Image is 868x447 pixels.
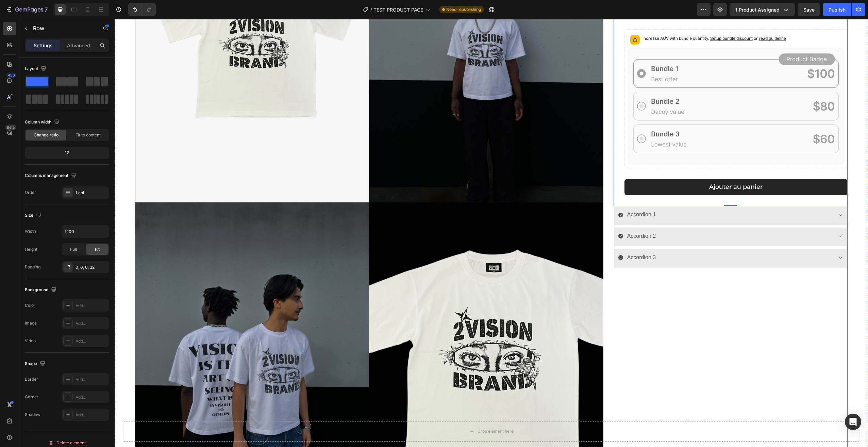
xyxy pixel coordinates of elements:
[730,3,795,16] button: 1 product assigned
[76,394,107,400] div: Add...
[373,6,423,13] span: TEST PRODUCT PAGE
[25,264,40,270] div: Padding
[510,160,733,176] button: Ajouter au panier
[596,17,638,22] span: Setup bundle discount
[76,190,107,196] div: 1 col
[95,246,100,252] span: Fit
[638,17,671,22] span: or
[25,118,61,127] div: Column width
[25,189,36,196] div: Order
[528,16,671,23] p: Increase AOV with bundle quantity.
[34,42,53,49] p: Settings
[803,7,815,13] span: Save
[76,132,101,138] span: Fit to content
[76,264,107,270] div: 0, 0, 0, 32
[3,3,51,16] button: 7
[76,377,107,383] div: Add...
[25,302,35,309] div: Color
[62,225,109,237] input: Auto
[26,148,108,158] div: 12
[512,190,542,202] div: Accordion 1
[70,246,77,252] span: Full
[25,338,36,344] div: Video
[512,233,542,245] div: Accordion 3
[33,24,91,32] p: Row
[644,17,671,22] span: read guideline
[25,64,48,73] div: Layout
[115,19,868,447] iframe: Design area
[25,394,38,400] div: Corner
[48,439,86,447] div: Delete element
[25,376,38,382] div: Border
[823,3,851,16] button: Publish
[25,171,78,180] div: Columns management
[735,6,780,13] span: 1 product assigned
[67,42,90,49] p: Advanced
[76,320,107,327] div: Add...
[829,6,846,13] div: Publish
[363,410,399,415] div: Drop element here
[25,285,58,295] div: Background
[25,211,43,220] div: Size
[25,246,37,252] div: Height
[128,3,156,16] div: Undo/Redo
[25,228,36,234] div: Width
[76,412,107,418] div: Add...
[76,303,107,309] div: Add...
[512,211,542,223] div: Accordion 2
[45,5,48,14] p: 7
[446,6,481,13] span: Need republishing
[370,6,372,13] span: /
[25,320,37,326] div: Image
[595,165,648,171] div: Ajouter au panier
[6,72,16,78] div: 450
[25,359,47,368] div: Shape
[76,338,107,344] div: Add...
[5,125,16,130] div: Beta
[798,3,820,16] button: Save
[25,412,40,418] div: Shadow
[845,414,861,430] div: Open Intercom Messenger
[34,132,59,138] span: Change ratio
